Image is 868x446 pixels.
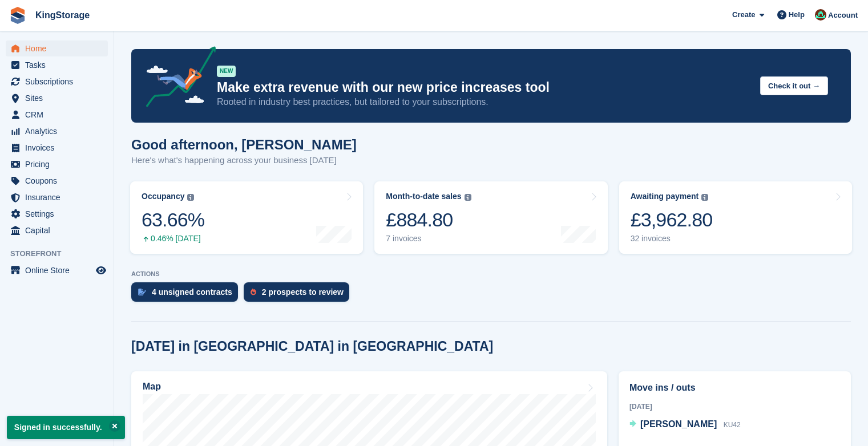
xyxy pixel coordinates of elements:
img: price-adjustments-announcement-icon-8257ccfd72463d97f412b2fc003d46551f7dbcb40ab6d574587a9cd5c0d94... [136,46,216,111]
span: [PERSON_NAME] [640,419,717,429]
img: prospect-51fa495bee0391a8d652442698ab0144808aea92771e9ea1ae160a38d050c398.svg [251,289,256,295]
span: Tasks [25,57,94,73]
div: 4 unsigned contracts [152,287,232,297]
a: menu [6,74,108,90]
p: Here's what's happening across your business [DATE] [131,154,357,167]
a: Month-to-date sales £884.80 7 invoices [374,181,607,254]
div: 2 prospects to review [262,287,344,297]
h2: Move ins / outs [629,381,840,395]
p: Make extra revenue with our new price increases tool [217,79,751,96]
span: Home [25,40,94,56]
img: stora-icon-8386f47178a22dfd0bd8f6a31ec36ba5ce8667c1dd55bd0f319d3a0aa187defe.svg [9,7,26,24]
a: menu [6,40,108,56]
a: menu [6,206,108,222]
p: ACTIONS [131,270,851,278]
a: Awaiting payment £3,962.80 32 invoices [619,181,852,254]
h2: Map [143,382,161,392]
a: menu [6,189,108,205]
a: [PERSON_NAME] KU42 [629,417,741,432]
span: Invoices [25,140,94,156]
div: 63.66% [142,208,204,232]
a: menu [6,156,108,172]
div: 7 invoices [386,234,471,244]
div: NEW [217,66,236,77]
img: icon-info-grey-7440780725fd019a000dd9b08b2336e03edf1995a4989e88bcd33f0948082b44.svg [465,194,471,201]
img: icon-info-grey-7440780725fd019a000dd9b08b2336e03edf1995a4989e88bcd33f0948082b44.svg [701,194,708,201]
span: Settings [25,206,94,222]
p: Rooted in industry best practices, but tailored to your subscriptions. [217,96,751,108]
img: John King [815,9,826,21]
h2: [DATE] in [GEOGRAPHIC_DATA] in [GEOGRAPHIC_DATA] [131,339,493,354]
span: Help [789,9,805,21]
span: Account [828,10,858,21]
span: Analytics [25,123,94,139]
span: Capital [25,222,94,238]
div: 0.46% [DATE] [142,234,204,244]
span: Pricing [25,156,94,172]
span: Storefront [10,248,114,260]
span: CRM [25,107,94,123]
span: Insurance [25,189,94,205]
div: Month-to-date sales [386,192,461,201]
a: 2 prospects to review [244,282,355,307]
a: menu [6,90,108,106]
a: 4 unsigned contracts [131,282,244,307]
a: menu [6,173,108,189]
div: Awaiting payment [631,192,699,201]
div: 32 invoices [631,234,713,244]
a: menu [6,107,108,123]
a: Preview store [94,263,108,277]
a: menu [6,222,108,238]
span: KU42 [724,421,741,429]
h1: Good afternoon, [PERSON_NAME] [131,137,357,152]
button: Check it out → [760,76,828,95]
div: £3,962.80 [631,208,713,232]
a: menu [6,57,108,73]
div: £884.80 [386,208,471,232]
span: Create [732,9,755,21]
a: KingStorage [31,6,94,25]
span: Subscriptions [25,74,94,90]
span: Coupons [25,173,94,189]
div: Occupancy [142,192,184,201]
a: menu [6,123,108,139]
a: menu [6,262,108,278]
p: Signed in successfully. [7,416,125,439]
a: Occupancy 63.66% 0.46% [DATE] [130,181,363,254]
span: Online Store [25,262,94,278]
div: [DATE] [629,402,840,412]
span: Sites [25,90,94,106]
img: contract_signature_icon-13c848040528278c33f63329250d36e43548de30e8caae1d1a13099fd9432cc5.svg [138,289,146,295]
img: icon-info-grey-7440780725fd019a000dd9b08b2336e03edf1995a4989e88bcd33f0948082b44.svg [187,194,194,201]
a: menu [6,140,108,156]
